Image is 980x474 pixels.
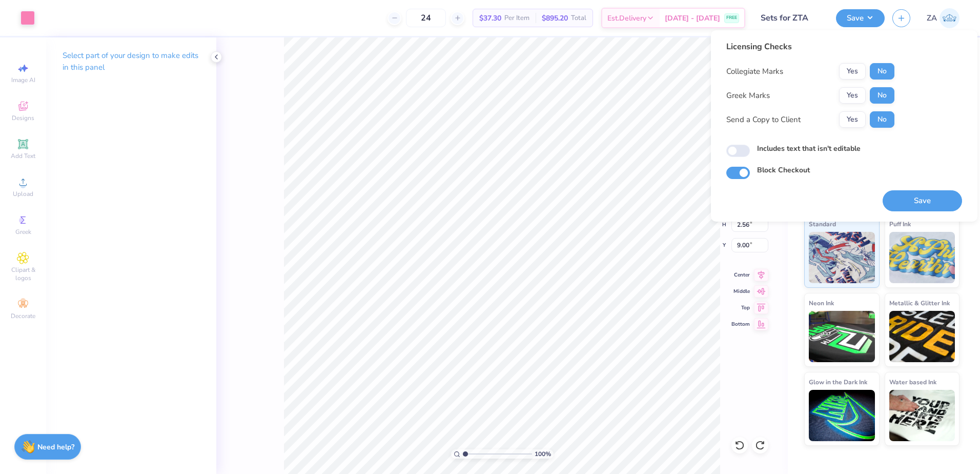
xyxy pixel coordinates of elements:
[731,288,750,295] span: Middle
[757,165,810,175] label: Block Checkout
[889,232,955,283] img: Puff Ink
[731,304,750,311] span: Top
[839,87,866,104] button: Yes
[889,311,955,362] img: Metallic & Glitter Ink
[889,390,955,441] img: Water based Ink
[940,8,959,28] img: Zuriel Alaba
[753,8,828,28] input: Untitled Design
[11,152,35,160] span: Add Text
[726,90,770,102] div: Greek Marks
[535,449,551,459] span: 100 %
[889,298,950,308] span: Metallic & Glitter Ink
[927,8,959,28] a: ZA
[731,321,750,328] span: Bottom
[15,228,31,236] span: Greek
[406,9,446,27] input: – –
[809,377,867,387] span: Glow in the Dark Ink
[889,377,936,387] span: Water based Ink
[5,266,41,282] span: Clipart & logos
[726,41,894,53] div: Licensing Checks
[809,219,836,229] span: Standard
[12,114,34,122] span: Designs
[809,232,875,283] img: Standard
[571,13,586,24] span: Total
[504,13,529,24] span: Per Item
[883,190,962,211] button: Save
[607,13,646,24] span: Est. Delivery
[839,63,866,80] button: Yes
[809,298,834,308] span: Neon Ink
[13,190,33,198] span: Upload
[757,143,861,154] label: Includes text that isn't editable
[889,219,911,229] span: Puff Ink
[870,63,894,80] button: No
[726,14,737,22] span: FREE
[726,114,801,126] div: Send a Copy to Client
[479,13,501,24] span: $37.30
[927,12,937,24] span: ZA
[809,390,875,441] img: Glow in the Dark Ink
[836,9,885,27] button: Save
[11,76,35,84] span: Image AI
[63,50,200,73] p: Select part of your design to make edits in this panel
[839,111,866,128] button: Yes
[731,271,750,279] span: Center
[870,87,894,104] button: No
[726,66,783,77] div: Collegiate Marks
[809,311,875,362] img: Neon Ink
[665,13,720,24] span: [DATE] - [DATE]
[11,312,35,320] span: Decorate
[542,13,568,24] span: $895.20
[37,442,74,452] strong: Need help?
[870,111,894,128] button: No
